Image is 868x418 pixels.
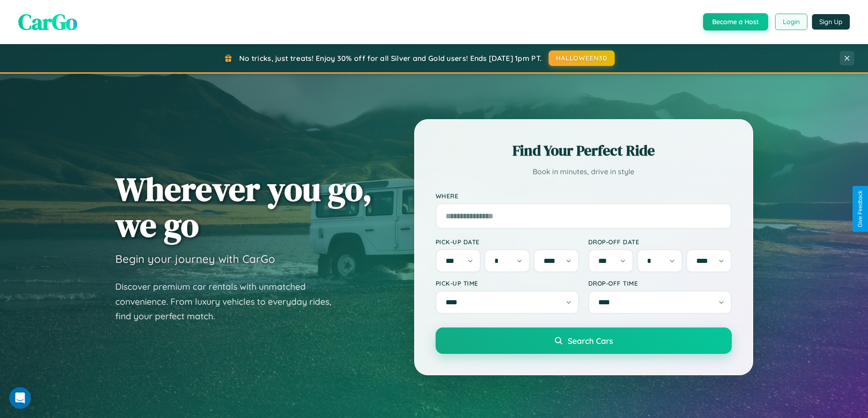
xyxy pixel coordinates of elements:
[703,13,768,30] button: Become a Host
[436,165,732,178] p: Book in minutes, drive in style
[436,192,732,200] label: Where
[115,252,275,266] h3: Begin your journey with CarGo
[568,336,613,346] span: Search Cars
[588,238,732,246] label: Drop-off Date
[18,7,77,37] span: CarGo
[239,54,542,63] span: No tricks, just treats! Enjoy 30% off for all Silver and Gold users! Ends [DATE] 1pm PT.
[857,191,863,227] div: Give Feedback
[436,238,579,246] label: Pick-up Date
[436,279,579,287] label: Pick-up Time
[775,14,807,30] button: Login
[588,279,732,287] label: Drop-off Time
[9,387,31,409] iframe: Intercom live chat
[812,14,850,30] button: Sign Up
[436,141,732,161] h2: Find Your Perfect Ride
[115,171,372,243] h1: Wherever you go, we go
[115,279,343,324] p: Discover premium car rentals with unmatched convenience. From luxury vehicles to everyday rides, ...
[436,327,732,354] button: Search Cars
[549,50,615,66] button: HALLOWEEN30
